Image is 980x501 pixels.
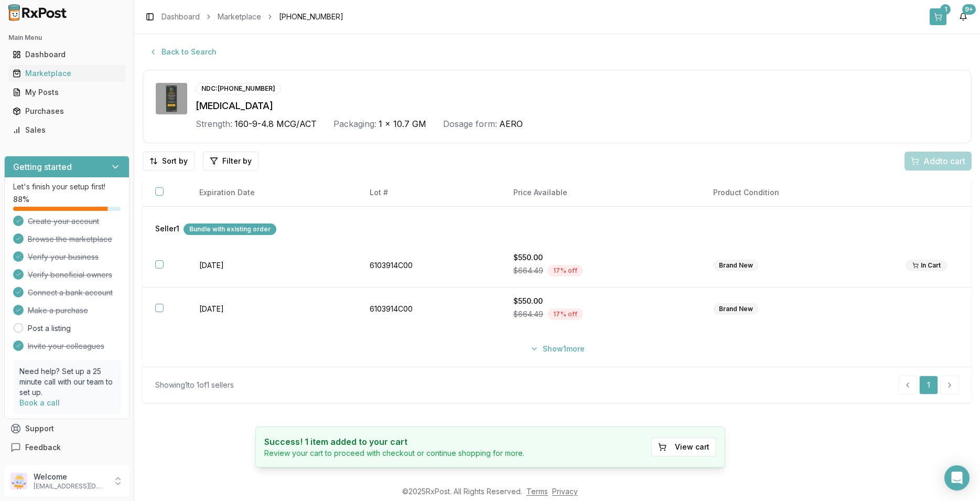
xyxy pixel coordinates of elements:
[4,65,130,82] button: Marketplace
[357,244,501,287] td: 6103914C00
[25,442,61,453] span: Feedback
[8,102,125,121] a: Purchases
[443,118,497,130] div: Dosage form:
[955,8,972,25] button: 9+
[526,487,548,496] a: Terms
[161,12,343,22] nav: breadcrumb
[28,234,112,244] span: Browse the marketplace
[930,8,946,25] button: 1
[13,106,121,116] div: Purchases
[187,287,357,331] td: [DATE]
[513,309,543,319] span: $664.49
[234,118,317,130] span: 160-9-4.8 MCG/ACT
[161,12,200,22] a: Dashboard
[524,339,591,358] button: Show1more
[4,4,71,21] img: RxPost Logo
[513,296,688,306] div: $550.00
[8,34,125,42] h2: Main Menu
[264,448,524,459] p: Review your cart to proceed with checkout or continue shopping for more.
[156,83,187,114] img: Breztri Aerosphere 160-9-4.8 MCG/ACT AERO
[4,84,130,101] button: My Posts
[184,223,276,235] div: Bundle with existing order
[357,179,501,207] th: Lot #
[155,223,179,235] span: Seller 1
[8,83,125,102] a: My Posts
[4,419,130,438] button: Support
[187,244,357,287] td: [DATE]
[34,482,106,491] p: [EMAIL_ADDRESS][DOMAIN_NAME]
[547,265,583,276] div: 17 % off
[143,152,195,170] button: Sort by
[13,87,121,98] div: My Posts
[713,303,759,315] div: Brand New
[4,122,130,138] button: Sales
[279,12,343,22] span: [PHONE_NUMBER]
[13,125,121,135] div: Sales
[8,64,125,83] a: Marketplace
[196,83,281,94] div: NDC: [PHONE_NUMBER]
[28,270,112,280] span: Verify beneficial owners
[713,260,759,271] div: Brand New
[28,341,104,351] span: Invite your colleagues
[513,265,543,276] span: $664.49
[898,376,959,395] nav: pagination
[501,179,701,207] th: Price Available
[19,366,114,398] p: Need help? Set up a 25 minute call with our team to set up.
[8,45,125,64] a: Dashboard
[379,118,426,130] span: 1 x 10.7 GM
[218,12,261,22] a: Marketplace
[34,472,106,482] p: Welcome
[222,156,252,166] span: Filter by
[28,252,99,262] span: Verify your business
[333,118,376,130] div: Packaging:
[962,4,976,15] div: 9+
[162,156,188,166] span: Sort by
[651,438,716,456] button: View cart
[28,323,71,334] a: Post a listing
[552,487,578,496] a: Privacy
[196,99,959,113] div: [MEDICAL_DATA]
[4,46,130,63] button: Dashboard
[28,287,113,298] span: Connect a bank account
[513,252,688,263] div: $550.00
[143,42,223,61] button: Back to Search
[919,376,938,395] a: 1
[906,260,947,271] div: In Cart
[13,49,121,60] div: Dashboard
[13,68,121,79] div: Marketplace
[187,179,357,207] th: Expiration Date
[499,118,523,130] span: AERO
[19,398,60,407] a: Book a call
[944,465,970,491] div: Open Intercom Messenger
[4,103,130,120] button: Purchases
[10,473,27,489] img: User avatar
[4,438,130,457] button: Feedback
[196,118,232,130] div: Strength:
[13,194,29,205] span: 88 %
[13,182,121,192] p: Let's finish your setup first!
[940,4,951,15] div: 1
[264,435,524,448] h4: Success! 1 item added to your cart
[8,121,125,140] a: Sales
[28,305,88,316] span: Make a purchase
[155,380,234,390] div: Showing 1 to 1 of 1 sellers
[701,179,893,207] th: Product Condition
[13,161,72,173] h3: Getting started
[28,216,99,227] span: Create your account
[203,152,259,170] button: Filter by
[547,308,583,320] div: 17 % off
[357,287,501,331] td: 6103914C00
